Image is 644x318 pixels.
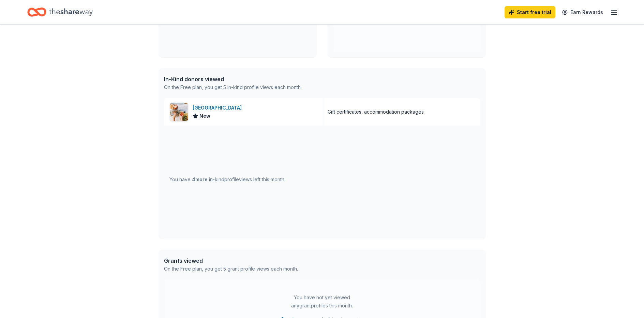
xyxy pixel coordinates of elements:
[169,175,285,184] div: You have in-kind profile views left this month.
[27,4,93,20] a: Home
[164,265,298,273] div: On the Free plan, you get 5 grant profile views each month.
[164,75,302,83] div: In-Kind donors viewed
[164,257,298,265] div: Grants viewed
[192,176,208,182] span: 4 more
[164,83,302,91] div: On the Free plan, you get 5 in-kind profile views each month.
[199,112,210,120] span: New
[280,293,365,310] div: You have not yet viewed any grant profiles this month.
[328,108,424,116] div: Gift certificates, accommodation packages
[505,6,555,18] a: Start free trial
[193,104,244,112] div: [GEOGRAPHIC_DATA]
[558,6,607,18] a: Earn Rewards
[170,103,188,121] img: Image for Ocean House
